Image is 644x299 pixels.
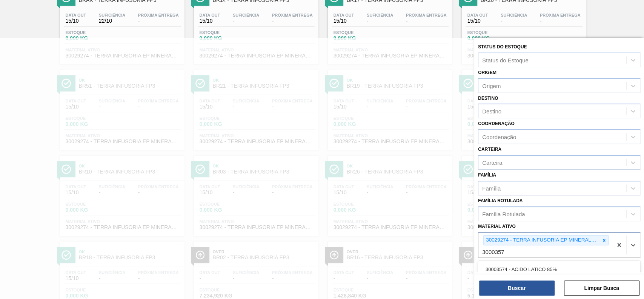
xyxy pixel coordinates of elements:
[478,121,515,126] label: Coordenação
[200,13,220,17] span: Data out
[540,13,581,17] span: Próxima Entrega
[478,262,640,276] div: 30003574 - ACIDO LATICO 85%
[467,18,488,24] span: 15/10
[478,224,516,229] label: Material ativo
[138,13,179,17] span: Próxima Entrega
[99,18,125,24] span: 22/10
[200,36,252,41] span: 0,000 KG
[482,211,525,217] div: Família Rotulada
[478,96,498,101] label: Destino
[467,30,520,35] span: Estoque
[484,235,600,245] div: 30029274 - TERRA INFUSORIA EP MINERALS FP3
[478,198,523,203] label: Família Rotulada
[233,18,259,24] span: -
[501,13,527,17] span: Suficiência
[482,57,529,63] div: Status do Estoque
[406,18,447,24] span: -
[272,13,313,17] span: Próxima Entrega
[66,13,86,17] span: Data out
[66,36,118,41] span: 0,000 KG
[200,18,220,24] span: 15/10
[334,36,386,41] span: 0,000 KG
[367,18,393,24] span: -
[478,147,501,152] label: Carteira
[501,18,527,24] span: -
[233,13,259,17] span: Suficiência
[482,159,502,166] div: Carteira
[478,172,496,178] label: Família
[272,18,313,24] span: -
[367,13,393,17] span: Suficiência
[334,18,354,24] span: 15/10
[540,18,581,24] span: -
[66,18,86,24] span: 15/10
[482,134,516,140] div: Coordenação
[467,13,488,17] span: Data out
[467,36,520,41] span: 0,000 KG
[478,70,496,75] label: Origem
[334,30,386,35] span: Estoque
[200,30,252,35] span: Estoque
[482,108,501,115] div: Destino
[334,13,354,17] span: Data out
[482,185,501,191] div: Família
[66,30,118,35] span: Estoque
[406,13,447,17] span: Próxima Entrega
[478,44,527,50] label: Status do Estoque
[99,13,125,17] span: Suficiência
[482,82,501,89] div: Origem
[138,18,179,24] span: -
